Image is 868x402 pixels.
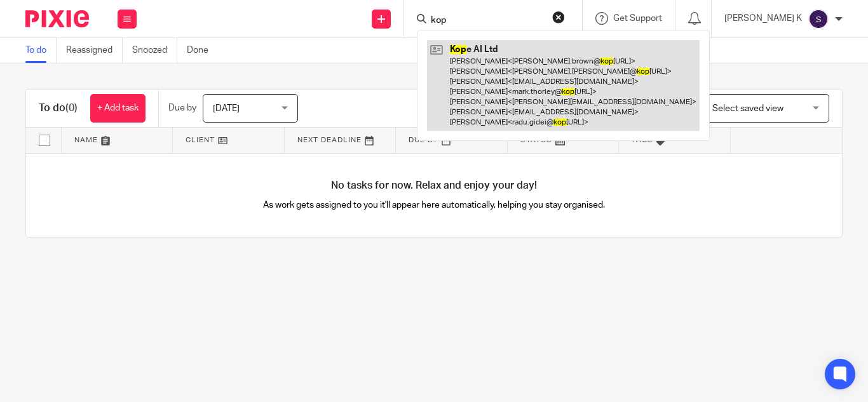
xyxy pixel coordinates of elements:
[66,38,123,63] a: Reassigned
[808,9,829,29] img: svg%3E
[65,103,78,113] span: (0)
[187,38,218,63] a: Done
[613,14,662,23] span: Get Support
[430,15,544,27] input: Search
[230,199,638,211] p: As work gets assigned to you it'll appear here automatically, helping you stay organised.
[724,12,802,25] p: [PERSON_NAME] K
[213,104,240,113] span: [DATE]
[552,11,565,23] button: Clear
[712,104,783,113] span: Select saved view
[132,38,177,63] a: Snoozed
[90,94,146,123] a: + Add task
[25,38,57,63] a: To do
[39,102,78,115] h1: To do
[168,102,196,114] p: Due by
[25,10,89,27] img: Pixie
[26,179,842,192] h4: No tasks for now. Relax and enjoy your day!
